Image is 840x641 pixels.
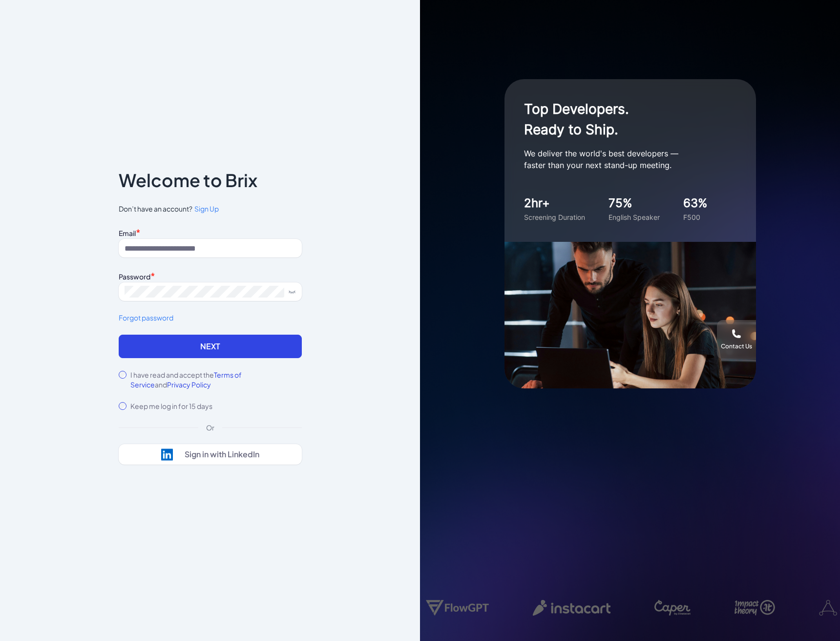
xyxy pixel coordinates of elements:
[119,272,150,281] label: Password
[609,212,660,222] div: English Speaker
[683,194,708,212] div: 63%
[130,370,302,389] label: I have read and accept the and
[119,444,302,465] button: Sign in with LinkedIn
[524,148,719,171] p: We deliver the world's best developers — faster than your next stand-up meeting.
[524,194,585,212] div: 2hr+
[524,212,585,222] div: Screening Duration
[192,204,219,214] a: Sign Up
[119,172,257,188] p: Welcome to Brix
[119,229,136,237] label: Email
[194,204,219,213] span: Sign Up
[721,342,752,350] div: Contact Us
[119,313,302,323] a: Forgot password
[717,320,756,359] button: Contact Us
[119,204,302,214] span: Don’t have an account?
[167,380,211,389] span: Privacy Policy
[130,401,212,411] label: Keep me log in for 15 days
[609,194,660,212] div: 75%
[185,449,259,459] div: Sign in with LinkedIn
[683,212,708,222] div: F500
[524,99,719,140] h1: Top Developers. Ready to Ship.
[119,335,302,358] button: Next
[198,423,222,432] div: Or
